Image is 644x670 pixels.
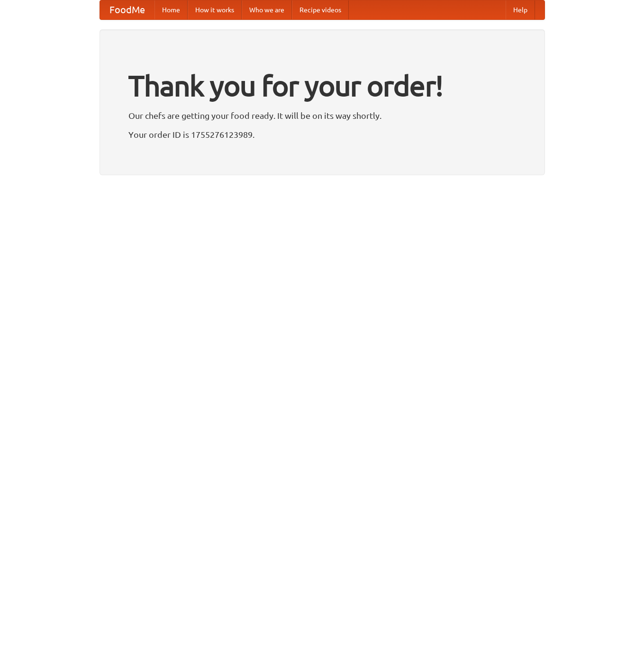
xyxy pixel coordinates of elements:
a: Home [154,0,188,19]
a: How it works [188,0,242,19]
a: Recipe videos [292,0,349,19]
a: Who we are [242,0,292,19]
a: FoodMe [100,0,154,19]
h1: Thank you for your order! [128,63,516,108]
p: Our chefs are getting your food ready. It will be on its way shortly. [128,108,516,123]
p: Your order ID is 1755276123989. [128,127,516,142]
a: Help [506,0,535,19]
